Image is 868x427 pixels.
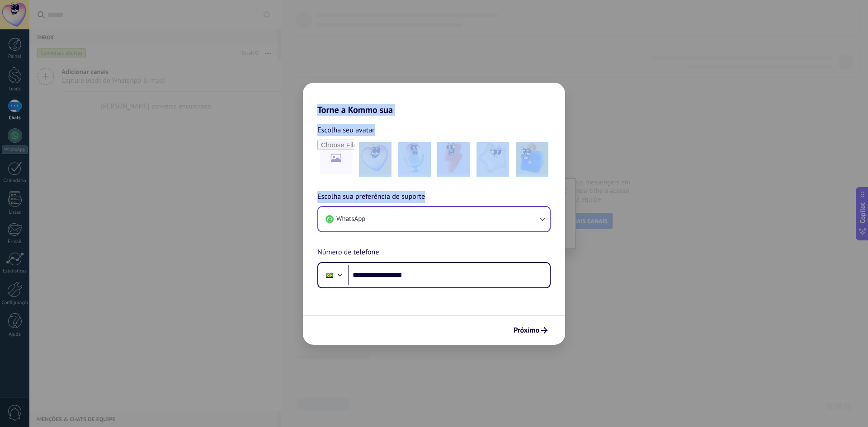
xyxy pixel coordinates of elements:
[317,247,379,258] span: Número de telefone
[509,323,552,338] button: Próximo
[359,142,392,174] img: -1.jpeg
[317,124,375,136] span: Escolha seu avatar
[336,215,365,224] span: WhatsApp
[321,266,338,285] div: Brazil: + 55
[476,142,509,174] img: -4.jpeg
[317,191,425,203] span: Escolha sua preferência de suporte
[303,83,565,115] h2: Torne a Kommo sua
[398,142,431,174] img: -2.jpeg
[318,207,550,231] button: WhatsApp
[516,142,548,174] img: -5.jpeg
[437,142,470,174] img: -3.jpeg
[514,327,539,333] span: Próximo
